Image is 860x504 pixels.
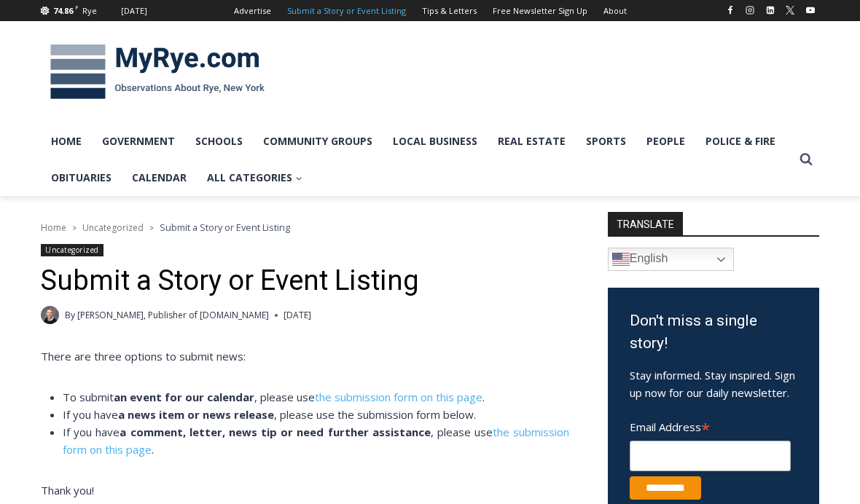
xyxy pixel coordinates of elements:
li: If you have , please use . [63,423,569,458]
a: Obituaries [41,160,122,196]
a: English [608,248,734,271]
div: Rye [82,4,97,17]
p: Stay informed. Stay inspired. Sign up now for our daily newsletter. [630,366,797,401]
strong: a news item or news release [118,407,274,422]
p: There are three options to submit news: [41,347,569,365]
a: Instagram [741,1,759,19]
img: MyRye.com [41,34,274,110]
a: Sports [576,123,636,160]
a: Community Groups [253,123,383,160]
nav: Primary Navigation [41,123,793,197]
a: Local Business [383,123,488,160]
a: Schools [185,123,253,160]
span: By [65,308,75,322]
h1: Submit a Story or Event Listing [41,264,569,298]
a: Home [41,123,92,160]
a: Uncategorized [82,221,144,234]
p: Thank you! [41,481,569,499]
a: Police & Fire [695,123,786,160]
span: 74.86 [53,5,73,16]
img: en [612,251,630,268]
strong: an event for our calendar [114,390,254,404]
span: All Categories [207,170,302,186]
h3: Don't miss a single story! [630,310,797,355]
button: View Search Form [793,146,819,173]
a: All Categories [197,160,313,196]
span: > [149,223,154,233]
a: Author image [41,306,59,324]
strong: TRANSLATE [608,212,683,235]
a: Home [41,221,66,234]
span: > [72,223,77,233]
div: [DATE] [121,4,147,17]
span: Submit a Story or Event Listing [160,221,290,234]
label: Email Address [630,412,791,438]
nav: Breadcrumbs [41,220,569,235]
a: X [781,1,799,19]
a: Linkedin [762,1,779,19]
a: Facebook [722,1,739,19]
li: If you have , please use the submission form below. [63,406,569,423]
a: the submission form on this page [315,390,482,404]
a: Government [92,123,185,160]
time: [DATE] [284,308,311,322]
a: Uncategorized [41,244,103,256]
a: Real Estate [488,123,576,160]
li: To submit , please use . [63,388,569,406]
a: [PERSON_NAME], Publisher of [DOMAIN_NAME] [77,309,269,321]
a: YouTube [802,1,819,19]
strong: a comment, letter, news tip or need further assistance [120,425,430,439]
a: People [636,123,695,160]
span: F [75,3,79,11]
a: Calendar [122,160,197,196]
